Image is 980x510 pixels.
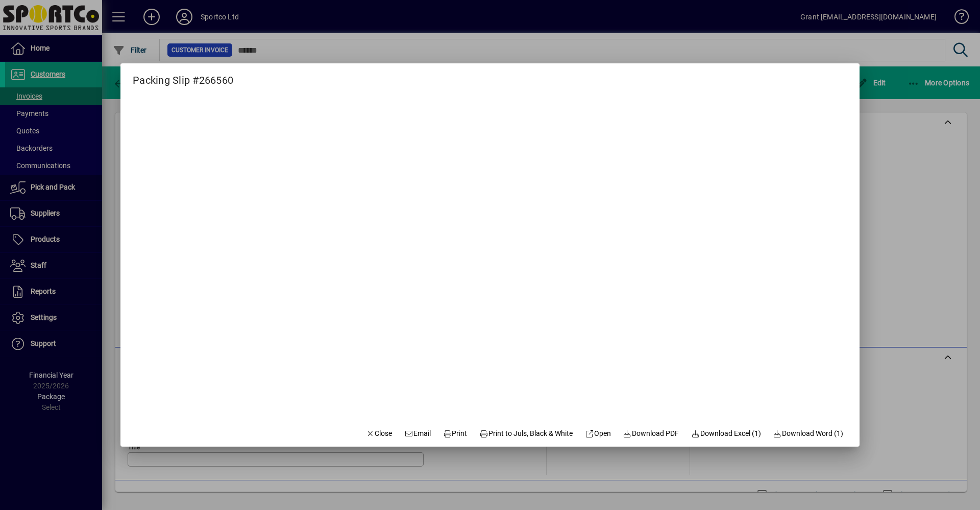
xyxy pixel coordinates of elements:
span: Print [443,428,468,439]
button: Print [439,424,472,443]
span: Download Excel (1) [691,428,761,439]
span: Email [404,428,431,439]
button: Close [362,424,397,443]
span: Open [585,428,611,439]
button: Download Excel (1) [687,424,765,443]
span: Close [366,428,393,439]
button: Download Word (1) [769,424,848,443]
span: Print to Juls, Black & White [480,428,573,439]
a: Download PDF [619,424,683,443]
span: Download PDF [623,428,679,439]
a: Open [581,424,615,443]
button: Email [400,424,435,443]
span: Download Word (1) [773,428,844,439]
button: Print to Juls, Black & White [476,424,577,443]
h2: Packing Slip #266560 [120,63,246,88]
